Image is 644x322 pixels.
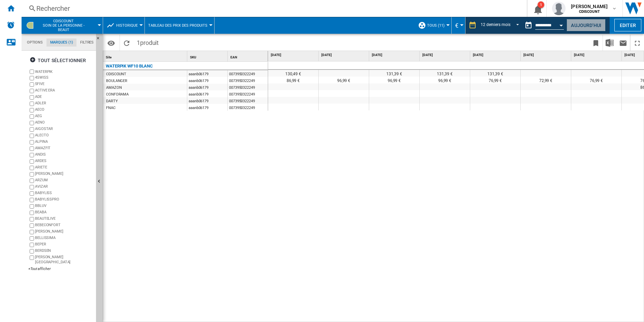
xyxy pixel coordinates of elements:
div: aaanb06179 [187,90,227,97]
div: 0073950322249 [228,84,268,90]
input: brand.name [30,127,34,132]
md-tab-item: Options [23,38,46,47]
label: WATERPIK [35,69,93,74]
input: brand.name [30,166,34,170]
input: brand.name [30,204,34,209]
input: brand.name [30,179,34,183]
span: [DATE] [422,53,469,57]
div: CDISCOUNT [106,71,126,78]
div: [DATE] [320,51,369,59]
div: 130,49 € [268,70,318,77]
div: BABYLISS [35,190,93,197]
span: [DATE] [321,53,367,57]
div: 96,99 € [319,77,369,83]
input: brand.name [30,146,34,151]
span: [DATE] [574,53,620,57]
div: 0073950322249 [228,104,268,111]
button: Tableau des prix des produits [148,17,211,34]
div: 76,99 € [571,77,621,83]
span: [DATE] [372,53,418,57]
div: 0073950322249 [228,70,268,77]
div: BEABA [35,210,93,216]
span: 1 [133,35,162,49]
div: aaanb06179 [187,70,227,77]
input: brand.name [30,236,34,241]
div: BELLISSIMA [35,235,93,242]
span: [PERSON_NAME] [571,3,608,10]
button: Envoyer ce rapport par email [616,35,630,51]
div: BOULANGER [106,78,127,84]
div: DARTY [106,98,118,105]
img: profile.jpg [552,2,566,15]
input: brand.name [30,159,34,164]
div: tout sélectionner [30,54,86,66]
button: Créer un favoris [589,35,603,51]
div: Sort None [229,51,268,61]
div: Sort None [189,51,227,61]
md-select: REPORTS.WIZARD.STEPS.REPORT.STEPS.REPORT_OPTIONS.PERIOD: 12 derniers mois [480,20,522,31]
span: Historique [116,23,138,28]
button: Options [104,37,118,49]
span: EAN [230,55,237,59]
input: brand.name [30,230,34,234]
div: 131,39 € [420,70,470,77]
input: brand.name [30,185,34,189]
div: 0073950322249 [228,90,268,97]
button: Plein écran [631,35,644,51]
input: brand.name [30,172,34,177]
input: brand.name [30,95,34,100]
div: AEG [35,113,93,120]
div: BBLUV [35,203,93,210]
div: [PERSON_NAME] [35,229,93,235]
button: Historique [116,17,141,34]
input: brand.name [30,70,34,74]
div: 131,39 € [470,70,520,77]
div: [DATE] [371,51,419,59]
button: TOUS (11) [427,17,448,34]
span: TOUS (11) [427,23,445,28]
input: brand.name [30,249,34,253]
input: brand.name [30,134,34,138]
div: FNAC [106,105,116,111]
div: [DATE] [522,51,571,59]
button: Editer [614,19,641,31]
div: 86,99 € [268,77,318,83]
div: AMAZFIT [35,145,93,152]
input: brand.name [30,243,34,247]
input: brand.name [30,82,34,87]
button: Aujourd'hui [567,19,606,31]
div: aaanb06179 [187,104,227,111]
button: CDISCOUNTSoin de la personne - beaut [37,17,97,34]
div: SKU Sort None [189,51,227,61]
div: aaanb06179 [187,84,227,90]
button: md-calendar [522,19,535,32]
div: Sort None [104,51,187,61]
div: CONFORAMA [106,91,129,98]
div: ACTIVE ERA [35,88,93,94]
div: ARDES [35,158,93,165]
div: BEAUTELIVE [35,216,93,222]
div: BEPER [35,242,93,248]
div: Historique [106,17,141,34]
div: BERDSEN [35,248,93,254]
div: 0073950322249 [228,77,268,84]
span: [DATE] [473,53,519,57]
div: AENO [35,120,93,126]
span: € [455,22,458,29]
div: 0073950322249 [228,97,268,104]
div: 5FIVE [35,81,93,88]
div: +Tout afficher [28,266,93,271]
div: ARZUM [35,178,93,184]
div: ALECTO [35,133,93,139]
div: [DATE] [472,51,520,59]
div: ADLER [35,101,93,107]
div: WATERPIK WF10 BLANC [106,62,153,70]
span: CDISCOUNT:Soin de la personne - beaut [37,19,90,32]
div: CDISCOUNTSoin de la personne - beaut [25,17,99,34]
input: brand.name [30,76,34,80]
input: brand.name [30,211,34,215]
input: brand.name [30,191,34,196]
div: BABYLISSPRO [35,197,93,203]
button: Open calendar [555,18,568,30]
